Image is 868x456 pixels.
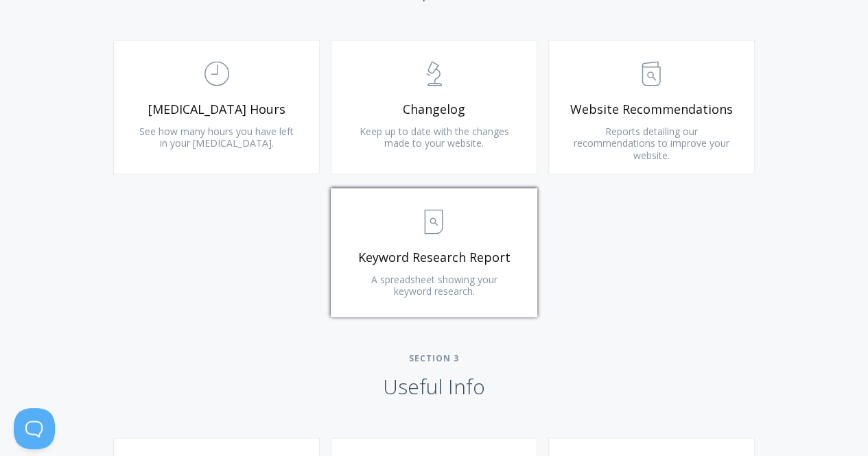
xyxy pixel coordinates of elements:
span: [MEDICAL_DATA] Hours [134,101,298,117]
span: Keyword Research Report [352,250,516,265]
span: Changelog [352,101,516,117]
a: Keyword Research Report A spreadsheet showing your keyword research. [331,188,537,317]
span: A spreadsheet showing your keyword research. [371,273,497,298]
a: Website Recommendations Reports detailing our recommendations to improve your website. [548,40,755,174]
span: Keep up to date with the changes made to your website. [359,125,508,150]
a: [MEDICAL_DATA] Hours See how many hours you have left in your [MEDICAL_DATA]. [113,40,320,174]
span: Reports detailing our recommendations to improve your website. [574,125,729,162]
span: See how many hours you have left in your [MEDICAL_DATA]. [139,125,294,150]
span: Website Recommendations [570,101,734,117]
a: Changelog Keep up to date with the changes made to your website. [331,40,537,174]
iframe: Toggle Customer Support [14,408,55,449]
